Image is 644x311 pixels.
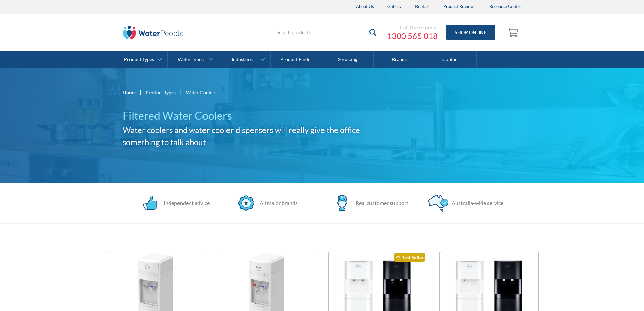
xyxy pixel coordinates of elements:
[322,51,374,68] a: Servicing
[219,51,270,68] a: Industries
[123,89,136,96] a: Home
[178,57,204,62] div: Water Types
[123,26,184,39] img: The Water People
[124,57,154,62] div: Product Types
[507,27,520,38] img: shopping cart
[139,88,142,96] div: |
[116,51,167,68] a: Product Types
[352,199,408,207] div: Real customer support
[168,51,219,68] a: Water Types
[179,88,183,96] div: |
[374,51,425,68] a: Brands
[425,51,477,68] a: Contact
[394,253,425,262] div: Best Seller
[146,89,176,96] a: Product Types
[505,24,522,41] a: Open empty cart
[256,199,298,207] div: All major brands
[123,124,382,148] h2: Water coolers and water cooler dispensers will really give the office something to talk about
[446,25,495,40] a: Shop Online
[448,199,503,207] div: Australia-wide service
[123,108,382,124] h1: Filtered Water Coolers
[160,199,210,207] div: Independent advice
[186,89,216,96] div: Water Coolers
[271,51,322,68] a: Product Finder
[387,31,438,41] a: 1300 565 018
[272,25,380,40] input: Search products
[232,57,253,62] div: Industries
[387,24,438,31] div: Call the experts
